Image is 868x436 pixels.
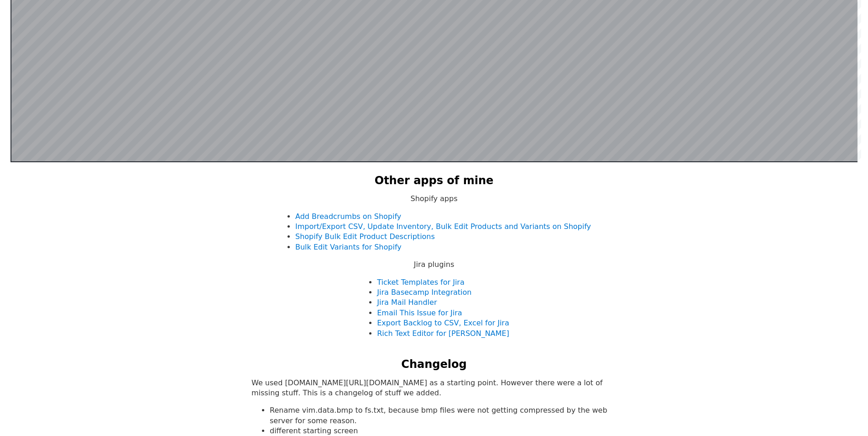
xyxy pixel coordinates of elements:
a: Email This Issue for Jira [377,308,462,317]
a: Add Breadcrumbs on Shopify [295,212,401,221]
a: Rich Text Editor for [PERSON_NAME] [377,329,509,338]
h2: Changelog [401,357,466,372]
a: Shopify Bulk Edit Product Descriptions [295,232,435,241]
a: Jira Mail Handler [377,298,437,307]
a: Ticket Templates for Jira [377,278,464,287]
a: Export Backlog to CSV, Excel for Jira [377,319,509,327]
h2: Other apps of mine [375,173,494,189]
a: Bulk Edit Variants for Shopify [295,243,402,251]
a: Jira Basecamp Integration [377,288,471,297]
li: different starting screen [270,426,617,436]
li: Rename vim.data.bmp to fs.txt, because bmp files were not getting compressed by the web server fo... [270,405,617,426]
a: Import/Export CSV, Update Inventory, Bulk Edit Products and Variants on Shopify [295,222,591,231]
